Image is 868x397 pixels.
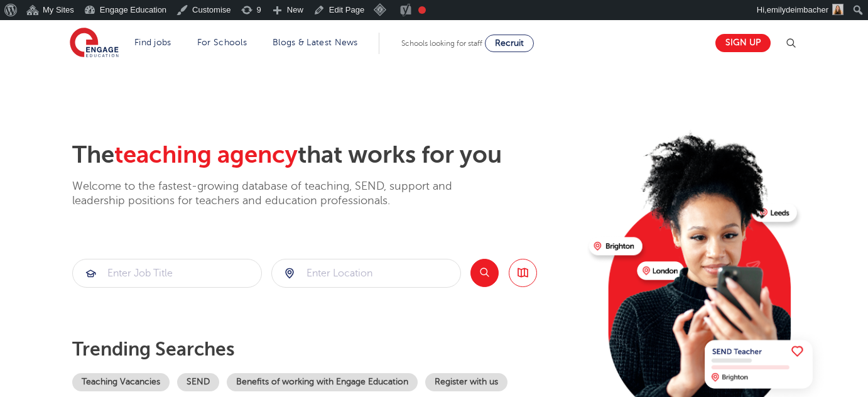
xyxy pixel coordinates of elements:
a: For Schools [197,38,247,47]
div: Submit [271,259,461,288]
a: Recruit [485,35,534,52]
h2: The that works for you [72,141,579,170]
a: Find jobs [134,38,171,47]
a: SEND [177,373,219,391]
span: emilydeimbacher [767,5,828,14]
p: Welcome to the fastest-growing database of teaching, SEND, support and leadership positions for t... [72,179,487,209]
input: Submit [272,259,460,287]
a: Benefits of working with Engage Education [227,373,418,391]
a: Register with us [425,373,507,391]
a: Sign up [715,34,771,52]
span: teaching agency [114,141,298,168]
div: Needs improvement [418,6,426,14]
p: Trending searches [72,338,579,361]
a: Teaching Vacancies [72,373,170,391]
div: Submit [72,259,262,288]
span: Schools looking for staff [401,39,482,48]
img: Engage Education [70,28,119,59]
span: Recruit [495,38,524,48]
a: Blogs & Latest News [273,38,358,47]
input: Submit [73,259,261,287]
button: Search [470,259,499,287]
